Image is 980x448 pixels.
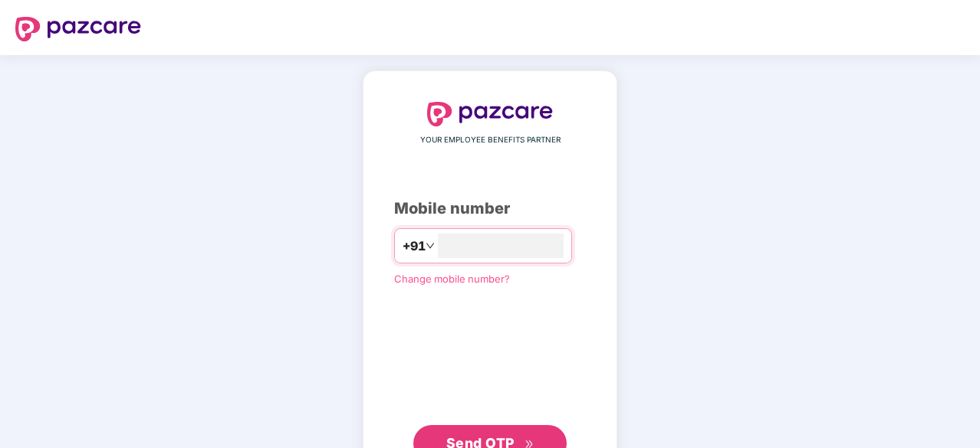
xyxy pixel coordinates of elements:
span: +91 [403,237,426,256]
div: Mobile number [394,197,586,221]
span: YOUR EMPLOYEE BENEFITS PARTNER [420,134,561,146]
span: down [426,241,435,250]
img: logo [15,17,141,41]
img: logo [427,102,553,126]
a: Change mobile number? [394,273,510,285]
